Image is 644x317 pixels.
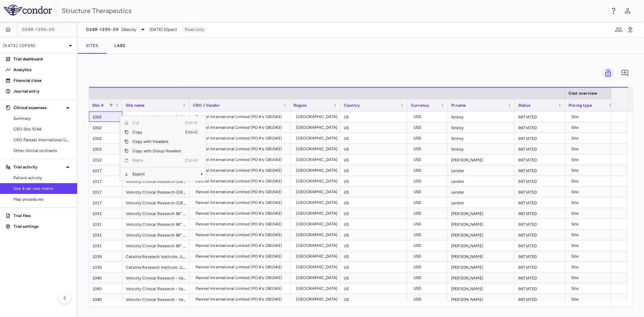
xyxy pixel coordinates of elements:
div: 1002 [89,111,122,122]
div: US [340,197,408,208]
span: Paste [128,156,185,165]
div: 1002 [89,144,122,154]
div: Parexel International Limited (PO #'s GB1543) [196,229,287,240]
span: Copy with Headers [128,137,185,146]
div: USD [414,111,444,122]
div: USD [414,219,444,229]
div: [GEOGRAPHIC_DATA] [296,262,338,272]
div: Parexel International Limited (PO #'s GB1543) [196,197,287,208]
div: US [340,272,408,283]
span: You do not have permission to lock or unlock grids [600,67,614,79]
div: USD [414,133,444,144]
div: [GEOGRAPHIC_DATA] [296,197,338,208]
div: Velocity Clinical Research - Valparaiso [122,272,190,283]
div: INITIATED [515,197,565,208]
div: INITIATED [515,208,565,218]
span: [DATE] (Open) [150,27,177,33]
div: USD [414,251,444,262]
span: PI name [451,103,466,108]
div: Velocity Clinical Research â€“ [GEOGRAPHIC_DATA] [122,229,190,240]
div: Velocity Clinical Research-[GEOGRAPHIC_DATA] [122,197,190,208]
div: US [340,176,408,186]
span: Ctrl+V [185,156,200,165]
div: 1002 [89,133,122,143]
span: Pricing type [569,103,592,108]
div: [GEOGRAPHIC_DATA] [296,272,338,283]
div: Catalina Research Institute, LLC [122,262,190,272]
div: 1017 [89,187,122,197]
div: [GEOGRAPHIC_DATA] [296,165,338,176]
div: USD [414,165,444,176]
div: Smiley [448,111,515,122]
div: Site [571,229,612,240]
div: Site [571,165,612,176]
span: Copy with Group Headers [128,146,185,156]
div: Site [571,294,612,305]
div: Smiley [448,144,515,154]
span: Cut [128,118,185,127]
div: USD [414,154,444,165]
div: US [340,251,408,261]
div: Catalina Research Institute, LLC [122,251,190,261]
div: USD [414,176,444,187]
div: Site [571,176,612,187]
div: Velocity Clinical Research â€“ [GEOGRAPHIC_DATA] [122,208,190,218]
div: INITIATED [515,283,565,294]
div: INITIATED [515,262,565,272]
span: CRO Parexel International Limited [13,137,72,143]
div: Site [571,122,612,133]
div: US [340,187,408,197]
div: 1040 [89,294,122,304]
div: US [340,133,408,143]
div: [PERSON_NAME] [448,219,515,229]
div: 1031 [89,219,122,229]
div: Parexel International Limited (PO #'s GB1543) [196,187,287,197]
span: Copy [128,127,185,137]
div: Parexel International Limited (PO #'s GB1543) [196,294,287,305]
span: GSBR-1290-09 [22,27,55,32]
p: Trial files [13,213,72,219]
div: [GEOGRAPHIC_DATA] [296,133,338,144]
div: 1040 [89,272,122,283]
span: Country [344,103,360,108]
div: [GEOGRAPHIC_DATA] [296,283,338,294]
button: Add comment [619,67,631,79]
div: [GEOGRAPHIC_DATA] [296,229,338,240]
div: Site [571,187,612,197]
div: Parexel International Limited (PO #'s GB1543) [196,165,287,176]
div: [PERSON_NAME] [448,251,515,261]
div: USD [414,240,444,251]
div: INITIATED [515,133,565,143]
div: US [340,240,408,251]
div: 1040 [89,283,122,294]
div: Smiley [448,122,515,133]
div: US [340,208,408,218]
span: Cost overview [569,91,597,96]
div: Parexel International Limited (PO #'s GB1543) [196,283,287,294]
div: Parexel International Limited (PO #'s GB1543) [196,219,287,229]
div: Context Menu [120,116,206,181]
div: [GEOGRAPHIC_DATA] [296,144,338,154]
div: Velocity Clinical Research - Valparaiso [122,283,190,294]
div: [GEOGRAPHIC_DATA] [296,219,338,229]
div: Parexel International Limited (PO #'s GB1543) [196,122,287,133]
span: GSBR-1290-09 [86,27,119,32]
div: INITIATED [515,240,565,251]
div: 1031 [89,229,122,240]
div: INITIATED [515,165,565,175]
div: USD [414,197,444,208]
div: [GEOGRAPHIC_DATA] [296,294,338,305]
div: Site [571,251,612,262]
div: Site [571,283,612,294]
div: INITIATED [515,229,565,240]
div: [PERSON_NAME] [448,272,515,283]
div: USD [414,187,444,197]
span: Export [128,169,185,179]
div: Site [571,144,612,154]
div: Parexel International Limited (PO #'s GB1543) [196,176,287,187]
div: 1017 [89,197,122,208]
div: 1002 [89,122,122,133]
div: Smiley [448,133,515,143]
div: US [340,262,408,272]
div: US [340,294,408,304]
